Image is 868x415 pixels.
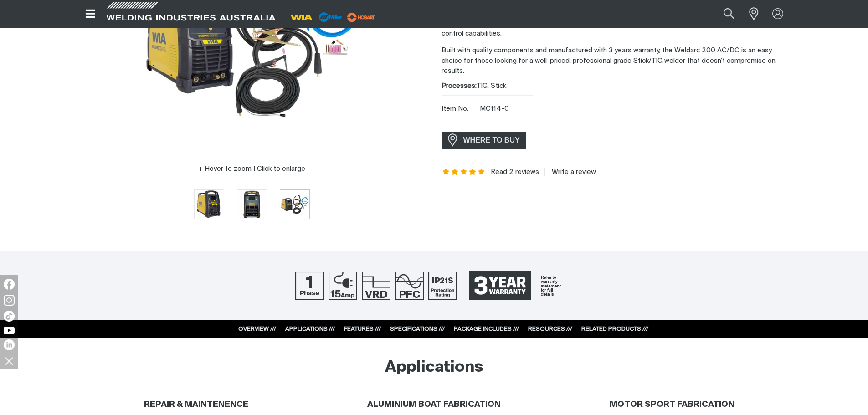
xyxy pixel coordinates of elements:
a: APPLICATIONS /// [285,326,335,332]
img: 15 Amp Supply Plug [329,272,357,300]
a: Read 2 reviews [491,168,539,176]
a: SPECIFICATIONS /// [390,326,445,332]
img: Weldarc 200 AC/DC [237,190,267,219]
img: hide socials [1,353,17,369]
img: Weldarc 200 AC/DC [280,190,309,218]
img: LinkedIn [4,339,15,350]
a: miller [344,14,378,20]
img: miller [344,10,378,24]
button: Go to slide 3 [280,189,310,219]
input: Product name or item number... [702,4,744,24]
span: WHERE TO BUY [457,133,526,148]
img: Single Phase [295,272,324,300]
h4: REPAIR & MAINTENENCE [144,400,248,410]
strong: Processes: [442,82,477,89]
a: WHERE TO BUY [442,132,527,149]
a: RELATED PRODUCTS /// [581,326,648,332]
img: TikTok [4,311,15,322]
h4: ALUMINIUM BOAT FABRICATION [367,400,501,410]
span: MC114-0 [480,105,509,112]
button: Hover to zoom | Click to enlarge [193,164,311,174]
img: Power Factor Correction [395,272,424,300]
span: Item No. [442,104,478,114]
img: Weldarc 200 AC/DC [195,190,224,219]
h4: MOTOR SPORT FABRICATION [610,400,734,410]
img: Facebook [4,279,15,290]
img: YouTube [4,327,15,334]
a: Write a review [544,168,596,176]
button: Search products [714,4,745,24]
div: TIG, Stick [442,81,791,92]
img: Instagram [4,295,15,306]
a: OVERVIEW /// [238,326,276,332]
span: Rating: 5 [442,169,486,175]
h2: Applications [385,358,483,378]
a: RESOURCES /// [528,326,572,332]
p: Built with quality components and manufactured with 3 years warranty, the Weldarc 200 AC/DC is an... [442,46,791,77]
button: Go to slide 1 [194,189,224,219]
img: Voltage Reduction Device [362,272,390,300]
a: PACKAGE INCLUDES /// [454,326,519,332]
a: FEATURES /// [344,326,381,332]
a: 3 Year Warranty [462,267,573,304]
button: Go to slide 2 [237,189,267,219]
img: IP21S Protection Rating [428,272,457,300]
